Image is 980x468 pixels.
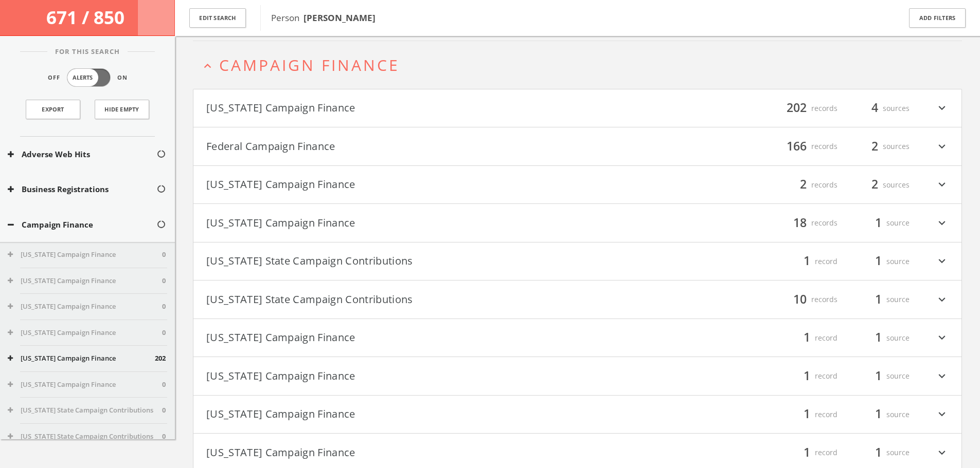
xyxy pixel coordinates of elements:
button: [US_STATE] Campaign Finance [206,100,578,117]
i: expand_more [935,329,949,347]
button: Campaign Finance [8,219,156,231]
button: [US_STATE] State Campaign Contributions [8,405,162,416]
span: 671 / 850 [46,5,129,29]
button: [US_STATE] Campaign Finance [8,353,155,364]
div: sources [848,138,910,155]
i: expand_more [935,100,949,117]
div: source [848,329,910,347]
span: For This Search [47,47,128,57]
div: records [776,291,838,308]
div: source [848,444,910,461]
span: 0 [162,380,166,390]
button: Edit Search [189,8,246,28]
span: 1 [870,367,886,385]
span: 0 [162,250,166,260]
i: expand_more [935,214,949,232]
button: [US_STATE] Campaign Finance [8,328,162,338]
span: 1 [799,443,815,461]
span: 2 [795,176,811,194]
button: Federal Campaign Finance [206,138,578,155]
span: Off [48,73,60,82]
span: 1 [870,405,886,423]
span: 1 [870,214,886,232]
span: 2 [867,176,883,194]
span: 1 [799,252,815,270]
button: [US_STATE] Campaign Finance [8,302,162,312]
div: records [776,214,838,232]
div: record [776,253,838,270]
button: [US_STATE] Campaign Finance [206,367,578,385]
button: [US_STATE] Campaign Finance [8,276,162,286]
i: expand_more [935,176,949,194]
i: expand_less [201,59,215,73]
button: [US_STATE] Campaign Finance [206,176,578,194]
a: Export [26,100,80,119]
div: records [776,138,838,155]
span: 1 [799,405,815,423]
span: 166 [782,137,811,155]
b: [PERSON_NAME] [304,12,376,24]
div: source [848,406,910,423]
button: [US_STATE] State Campaign Contributions [8,432,162,442]
div: sources [848,176,910,194]
div: records [776,176,838,194]
span: 1 [870,329,886,347]
div: source [848,253,910,270]
button: [US_STATE] Campaign Finance [206,406,578,423]
i: expand_more [935,291,949,308]
span: 1 [870,290,886,308]
div: sources [848,100,910,117]
div: record [776,367,838,385]
span: 202 [782,99,811,117]
div: record [776,329,838,347]
span: Person [271,12,376,24]
button: [US_STATE] State Campaign Contributions [206,253,578,270]
span: 0 [162,302,166,312]
i: expand_more [935,406,949,423]
span: 0 [162,276,166,286]
i: expand_more [935,444,949,461]
i: expand_more [935,138,949,155]
button: [US_STATE] Campaign Finance [8,250,162,260]
button: [US_STATE] Campaign Finance [206,329,578,347]
span: On [117,73,128,82]
button: [US_STATE] Campaign Finance [8,380,162,390]
span: Campaign Finance [219,54,400,76]
button: [US_STATE] Campaign Finance [206,444,578,461]
span: 1 [870,443,886,461]
button: [US_STATE] State Campaign Contributions [206,291,578,308]
button: expand_lessCampaign Finance [201,57,962,73]
span: 0 [162,405,166,416]
span: 1 [870,252,886,270]
div: source [848,214,910,232]
span: 18 [789,214,811,232]
span: 0 [162,328,166,338]
button: Adverse Web Hits [8,148,156,160]
span: 0 [162,432,166,442]
span: 2 [867,137,883,155]
div: records [776,100,838,117]
span: 1 [799,329,815,347]
button: [US_STATE] Campaign Finance [206,214,578,232]
i: expand_more [935,253,949,270]
span: 10 [789,290,811,308]
div: record [776,406,838,423]
button: Hide Empty [95,100,149,119]
button: Business Registrations [8,183,156,195]
div: record [776,444,838,461]
span: 4 [867,99,883,117]
button: Add Filters [909,8,966,28]
span: 202 [155,353,166,364]
div: source [848,367,910,385]
i: expand_more [935,367,949,385]
span: 1 [799,367,815,385]
div: source [848,291,910,308]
